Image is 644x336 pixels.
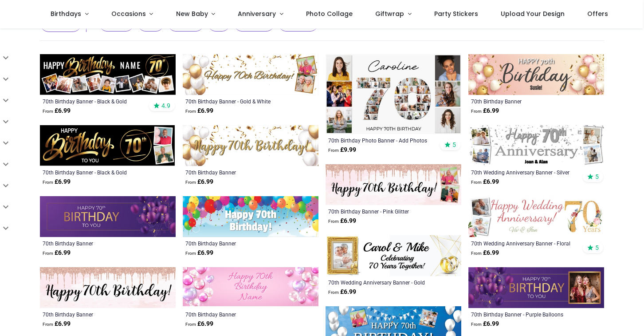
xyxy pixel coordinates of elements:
a: 70th Wedding Anniversary Banner - Silver Design [471,169,575,176]
img: Happy 70th Birthday Banner - Pink & Gold Balloons [468,54,604,95]
a: 70th Birthday Banner - Purple Balloons [471,311,575,318]
span: From [185,180,196,185]
span: From [185,322,196,327]
img: Happy 70th Birthday Banner - Pink Balloons [183,267,318,308]
strong: £ 6.99 [471,249,499,257]
span: Party Stickers [434,9,478,18]
span: Occasions [111,9,146,18]
strong: £ 6.99 [43,249,71,257]
a: 70th Birthday Banner - Black & Gold [43,169,147,176]
span: 5 [452,141,456,149]
img: Personalised 70th Wedding Anniversary Banner - Floral Design - Custom Text & 2 Photo Upload [468,196,604,237]
span: From [471,251,482,256]
img: Personalised 70th Birthday Photo Banner - Add Photos - Custom Text [326,54,461,134]
strong: £ 6.99 [185,320,213,328]
span: From [328,290,339,295]
span: Birthdays [51,9,81,18]
a: 70th Birthday Photo Banner - Add Photos [328,137,432,144]
img: Personalised 70th Wedding Anniversary Banner - Gold Ring Design - Custom Name & 1 Photo Upload [326,235,461,276]
span: Anniversary [238,9,276,18]
a: 70th Birthday Banner [43,240,147,247]
a: 70th Birthday Banner [185,169,290,176]
strong: £ 6.99 [471,178,499,186]
span: From [185,251,196,256]
a: 70th Birthday Banner - Gold & White Balloons [185,98,290,105]
span: From [43,322,53,327]
span: From [43,109,53,114]
span: From [328,219,339,224]
img: Personalised Happy 70th Birthday Banner - Pink Glitter - 2 Photo Upload [326,164,461,205]
span: Upload Your Design [501,9,565,18]
span: From [471,109,482,114]
strong: £ 6.99 [185,249,213,257]
strong: £ 6.99 [471,107,499,115]
span: New Baby [176,9,208,18]
strong: £ 6.99 [185,107,213,115]
span: From [471,180,482,185]
img: Personalised 70th Wedding Anniversary Banner - Silver Design - Custom Name & 4 Photo Upload [468,125,604,166]
strong: £ 6.99 [43,178,71,186]
img: Happy 70th Birthday Banner - Pink Glitter [40,267,176,308]
span: 5 [595,173,599,181]
a: 70th Birthday Banner [185,311,290,318]
span: From [471,322,482,327]
strong: £ 9.99 [328,146,356,154]
img: Happy 70th Birthday Banner - Purple Balloons [40,196,176,237]
span: 5 [595,244,599,252]
img: Personalised Happy 70th Birthday Banner - Black & Gold - Custom Name & 9 Photo Upload [40,54,176,95]
span: Giftwrap [375,9,404,18]
img: Happy 70th Birthday Banner - Gold & White Balloons [183,125,318,166]
span: 4.9 [161,102,170,110]
a: 70th Wedding Anniversary Banner - Gold Ring Design [328,279,432,286]
a: 70th Birthday Banner [185,240,290,247]
span: From [43,180,53,185]
strong: £ 6.99 [328,288,356,296]
span: From [185,109,196,114]
img: Personalised Happy 70th Birthday Banner - Purple Balloons - 1 Photo Upload [468,267,604,308]
img: Happy 70th Birthday Banner - Party Balloons [183,196,318,237]
a: 70th Birthday Banner - Black & Gold [43,98,147,105]
span: From [328,148,339,153]
a: 70th Birthday Banner [43,311,147,318]
strong: £ 6.99 [471,320,499,328]
strong: £ 6.99 [185,178,213,186]
span: From [43,251,53,256]
strong: £ 6.99 [43,320,71,328]
img: Personalised Happy 70th Birthday Banner - Gold & White Balloons - 2 Photo Upload [183,54,318,95]
strong: £ 6.99 [43,107,71,115]
a: 70th Birthday Banner [471,98,575,105]
a: 70th Wedding Anniversary Banner - Floral Design [471,240,575,247]
span: Offers [587,9,608,18]
span: Photo Collage [306,9,353,18]
img: Personalised Happy 70th Birthday Banner - Black & Gold - 2 Photo Upload [40,125,176,166]
a: 70th Birthday Banner - Pink Glitter [328,208,432,215]
strong: £ 6.99 [328,217,356,225]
